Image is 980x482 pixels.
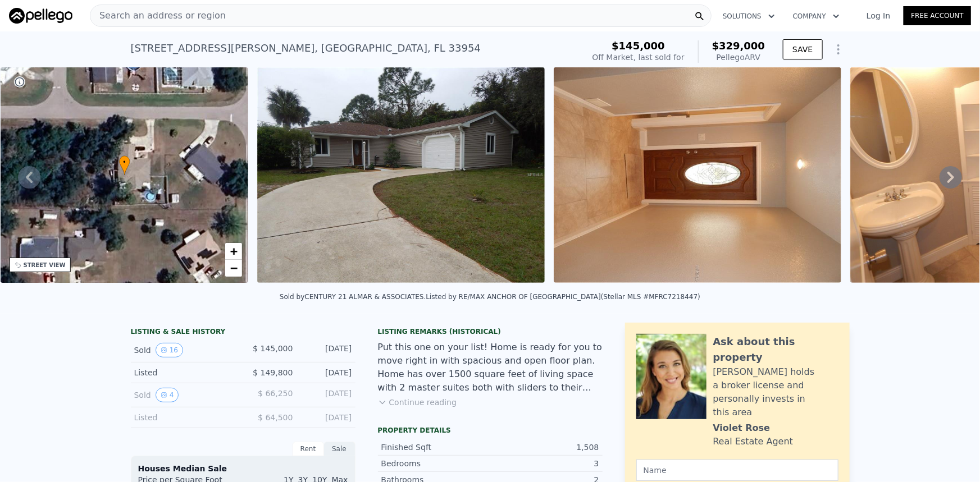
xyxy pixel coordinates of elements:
div: Put this one on your list! Home is ready for you to move right in with spacious and open floor pl... [378,341,603,394]
div: Bedrooms [381,458,490,469]
div: Finished Sqft [381,442,490,453]
div: Listed [134,367,234,378]
div: Ask about this property [713,334,838,365]
div: [DATE] [302,388,352,402]
img: Pellego [9,8,72,24]
div: Sale [324,442,355,456]
div: [DATE] [302,412,352,423]
button: Show Options [827,38,850,61]
div: Violet Rose [713,421,771,435]
img: Sale: 17802022 Parcel: 32350805 [257,67,545,283]
a: Free Account [904,6,971,25]
div: Pellego ARV [712,52,765,63]
button: View historical data [156,343,183,357]
span: $ 149,800 [253,368,293,377]
span: $ 64,500 [258,413,293,422]
div: 3 [490,458,599,469]
span: $145,000 [612,40,665,52]
div: Property details [378,426,603,435]
div: [DATE] [302,367,352,378]
div: Listing Remarks (Historical) [378,327,603,336]
div: Sold [134,388,234,402]
div: Houses Median Sale [138,463,348,474]
button: Continue reading [378,397,457,408]
button: View historical data [156,388,179,402]
div: Off Market, last sold for [592,52,685,63]
button: SAVE [783,39,822,59]
div: [PERSON_NAME] holds a broker license and personally invests in this area [713,365,838,419]
div: Sold [134,343,234,357]
span: $329,000 [712,40,765,52]
button: Company [784,6,849,26]
a: Log In [853,10,904,21]
div: Rent [293,442,324,456]
a: Zoom out [225,260,242,277]
div: LISTING & SALE HISTORY [131,327,355,338]
span: $ 66,250 [258,389,293,398]
span: + [230,244,238,258]
span: • [119,157,130,167]
a: Zoom in [225,243,242,260]
div: • [119,155,130,175]
div: Real Estate Agent [713,435,794,448]
div: STREET VIEW [24,261,66,269]
span: − [230,261,238,275]
button: Solutions [714,6,784,26]
div: [STREET_ADDRESS][PERSON_NAME] , [GEOGRAPHIC_DATA] , FL 33954 [131,40,481,56]
img: Sale: 17802022 Parcel: 32350805 [554,67,841,283]
div: [DATE] [302,343,352,357]
span: $ 145,000 [253,344,293,353]
div: 1,508 [490,442,599,453]
div: Listed [134,412,234,423]
span: Search an address or region [90,9,226,22]
div: Sold by CENTURY 21 ALMAR & ASSOCIATES . [280,293,426,301]
input: Name [636,460,838,481]
div: Listed by RE/MAX ANCHOR OF [GEOGRAPHIC_DATA] (Stellar MLS #MFRC7218447) [426,293,700,301]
